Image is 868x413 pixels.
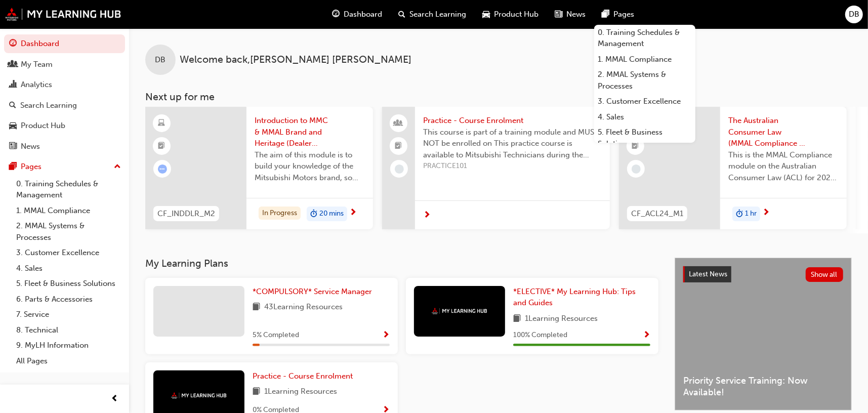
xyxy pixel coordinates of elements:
[594,4,643,25] a: pages-iconPages
[4,96,125,115] a: Search Learning
[475,4,547,25] a: car-iconProduct Hub
[324,4,391,25] a: guage-iconDashboard
[12,307,125,322] a: 7. Service
[567,9,586,20] span: News
[525,313,598,325] span: 1 Learning Resources
[253,287,372,296] span: *COMPULSORY* Service Manager
[423,211,431,220] span: next-icon
[155,54,166,66] span: DB
[631,208,683,220] span: CF_ACL24_M1
[4,157,125,176] button: Pages
[255,115,365,149] span: Introduction to MMC & MMAL Brand and Heritage (Dealer Induction)
[849,9,859,20] span: DB
[12,338,125,353] a: 9. MyLH Information
[594,52,695,67] a: 1. MMAL Compliance
[12,353,125,369] a: All Pages
[728,149,839,184] span: This is the MMAL Compliance module on the Australian Consumer Law (ACL) for 2024. Complete this m...
[806,267,844,282] button: Show all
[171,392,227,399] img: mmal
[423,115,602,127] span: Practice - Course Enrolment
[20,100,77,111] div: Search Learning
[594,25,695,52] a: 0. Training Schedules & Management
[619,107,847,229] a: CF_ACL24_M1The Australian Consumer Law (MMAL Compliance - 2024)This is the MMAL Compliance module...
[255,149,365,184] span: The aim of this module is to build your knowledge of the Mitsubishi Motors brand, so you can demo...
[555,8,563,21] span: news-icon
[253,386,260,398] span: book-icon
[9,60,17,69] span: people-icon
[547,4,594,25] a: news-iconNews
[513,329,567,341] span: 100 % Completed
[423,127,602,161] span: This course is part of a training module and MUST NOT be enrolled on This practice course is avai...
[513,286,650,309] a: *ELECTIVE* My Learning Hub: Tips and Guides
[4,116,125,135] a: Product Hub
[614,9,635,20] span: Pages
[319,208,344,220] span: 20 mins
[395,164,404,174] span: learningRecordVerb_NONE-icon
[12,176,125,203] a: 0. Training Schedules & Management
[21,161,42,173] div: Pages
[513,287,636,308] span: *ELECTIVE* My Learning Hub: Tips and Guides
[594,125,695,151] a: 5. Fleet & Business Solutions
[264,386,337,398] span: 1 Learning Resources
[9,142,17,151] span: news-icon
[494,9,539,20] span: Product Hub
[395,140,402,153] span: booktick-icon
[594,94,695,109] a: 3. Customer Excellence
[310,208,317,221] span: duration-icon
[683,375,843,398] span: Priority Service Training: Now Available!
[845,6,863,23] button: DB
[158,140,166,153] span: booktick-icon
[9,101,16,110] span: search-icon
[21,141,40,152] div: News
[4,32,125,157] button: DashboardMy TeamAnalyticsSearch LearningProduct HubNews
[594,109,695,125] a: 4. Sales
[12,203,125,219] a: 1. MMAL Compliance
[145,107,373,229] a: CF_INDDLR_M2Introduction to MMC & MMAL Brand and Heritage (Dealer Induction)The aim of this modul...
[253,301,260,314] span: book-icon
[12,276,125,292] a: 5. Fleet & Business Solutions
[5,8,121,21] img: mmal
[728,115,839,149] span: The Australian Consumer Law (MMAL Compliance - 2024)
[158,117,166,130] span: learningResourceType_ELEARNING-icon
[9,121,17,131] span: car-icon
[736,208,743,221] span: duration-icon
[145,258,658,269] h3: My Learning Plans
[382,107,610,229] a: Practice - Course EnrolmentThis course is part of a training module and MUST NOT be enrolled on T...
[158,164,167,174] span: learningRecordVerb_ATTEMPT-icon
[399,8,406,21] span: search-icon
[344,9,383,20] span: Dashboard
[21,120,65,132] div: Product Hub
[382,329,390,342] button: Show Progress
[410,9,467,20] span: Search Learning
[114,160,121,174] span: up-icon
[643,331,650,340] span: Show Progress
[333,8,340,21] span: guage-icon
[395,117,402,130] span: people-icon
[12,245,125,261] a: 3. Customer Excellence
[4,55,125,74] a: My Team
[253,329,299,341] span: 5 % Completed
[423,160,602,172] span: PRACTICE101
[9,162,17,172] span: pages-icon
[683,266,843,282] a: Latest NewsShow all
[21,59,53,70] div: My Team
[21,79,52,91] div: Analytics
[745,208,757,220] span: 1 hr
[180,54,411,66] span: Welcome back , [PERSON_NAME] [PERSON_NAME]
[4,75,125,94] a: Analytics
[12,292,125,307] a: 6. Parts & Accessories
[382,331,390,340] span: Show Progress
[253,286,376,298] a: *COMPULSORY* Service Manager
[9,80,17,90] span: chart-icon
[432,308,487,314] img: mmal
[594,67,695,94] a: 2. MMAL Systems & Processes
[259,206,301,220] div: In Progress
[4,34,125,53] a: Dashboard
[12,322,125,338] a: 8. Technical
[689,270,727,278] span: Latest News
[253,371,353,381] span: Practice - Course Enrolment
[9,39,17,49] span: guage-icon
[643,329,650,342] button: Show Progress
[513,313,521,325] span: book-icon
